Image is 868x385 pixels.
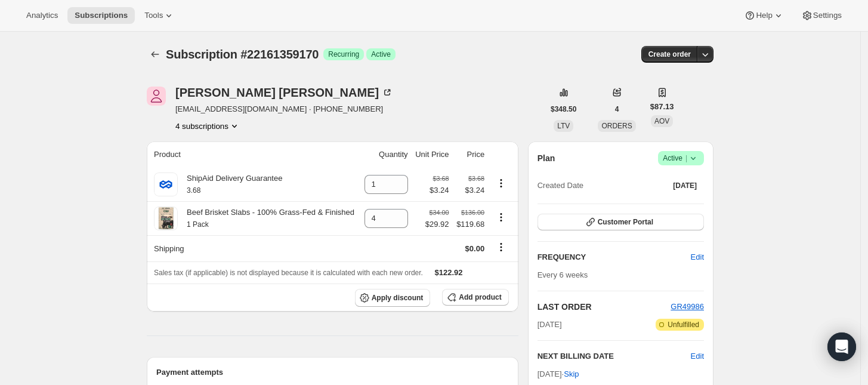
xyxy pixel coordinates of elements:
[187,186,200,195] small: 3.68
[433,175,449,182] small: $3.68
[601,122,632,130] span: ORDERS
[137,7,182,24] button: Tools
[685,153,687,163] span: |
[648,50,691,59] span: Create order
[557,122,570,130] span: LTV
[564,368,579,380] span: Skip
[598,217,653,227] span: Customer Portal
[26,11,58,20] span: Analytics
[538,214,704,230] button: Customer Portal
[557,365,586,384] button: Skip
[430,184,449,196] span: $3.24
[691,251,704,263] span: Edit
[412,141,453,168] th: Unit Price
[615,104,619,114] span: 4
[538,251,691,263] h2: FREQUENCY
[147,141,360,168] th: Product
[663,152,699,164] span: Active
[671,302,704,311] a: GR49986
[538,180,583,192] span: Created Date
[154,173,178,196] img: product img
[538,301,671,313] h2: LAST ORDER
[442,289,508,306] button: Add product
[147,235,360,261] th: Shipping
[456,184,485,196] span: $3.24
[144,11,163,20] span: Tools
[75,11,128,20] span: Subscriptions
[175,103,393,115] span: [EMAIL_ADDRESS][DOMAIN_NAME] · [PHONE_NUMBER]
[538,369,579,378] span: [DATE] ·
[492,177,511,190] button: Product actions
[538,350,691,362] h2: NEXT BILLING DATE
[608,101,626,118] button: 4
[673,181,697,190] span: [DATE]
[756,11,772,20] span: Help
[425,218,449,230] span: $29.92
[650,101,674,113] span: $87.13
[453,141,489,168] th: Price
[813,11,842,20] span: Settings
[19,7,65,24] button: Analytics
[360,141,412,168] th: Quantity
[551,104,576,114] span: $348.50
[492,211,511,224] button: Product actions
[468,175,484,182] small: $3.68
[178,207,354,230] div: Beef Brisket Slabs - 100% Grass-Fed & Finished
[175,87,393,98] div: [PERSON_NAME] [PERSON_NAME]
[187,220,209,229] small: 1 Pack
[543,101,583,118] button: $348.50
[459,292,501,302] span: Add product
[641,46,698,63] button: Create order
[372,293,424,303] span: Apply discount
[461,209,484,216] small: $136.00
[435,268,463,277] span: $122.92
[538,152,555,164] h2: Plan
[666,177,704,194] button: [DATE]
[794,7,849,24] button: Settings
[178,173,282,196] div: ShipAid Delivery Guarantee
[654,117,669,125] span: AOV
[737,7,791,24] button: Help
[154,269,423,277] span: Sales tax (if applicable) is not displayed because it is calculated with each new order.
[429,209,449,216] small: $34.00
[328,50,359,59] span: Recurring
[684,248,711,267] button: Edit
[355,289,431,307] button: Apply discount
[671,301,704,313] button: GR49986
[67,7,135,24] button: Subscriptions
[827,332,856,361] div: Open Intercom Messenger
[147,46,163,63] button: Subscriptions
[538,270,588,279] span: Every 6 weeks
[668,320,699,329] span: Unfulfilled
[465,244,485,253] span: $0.00
[166,48,319,61] span: Subscription #22161359170
[492,241,511,254] button: Shipping actions
[456,218,485,230] span: $119.68
[147,87,166,106] span: Erinn Thornton
[538,319,562,331] span: [DATE]
[371,50,391,59] span: Active
[154,207,178,230] img: product img
[175,120,240,132] button: Product actions
[156,366,509,378] h2: Payment attempts
[691,350,704,362] button: Edit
